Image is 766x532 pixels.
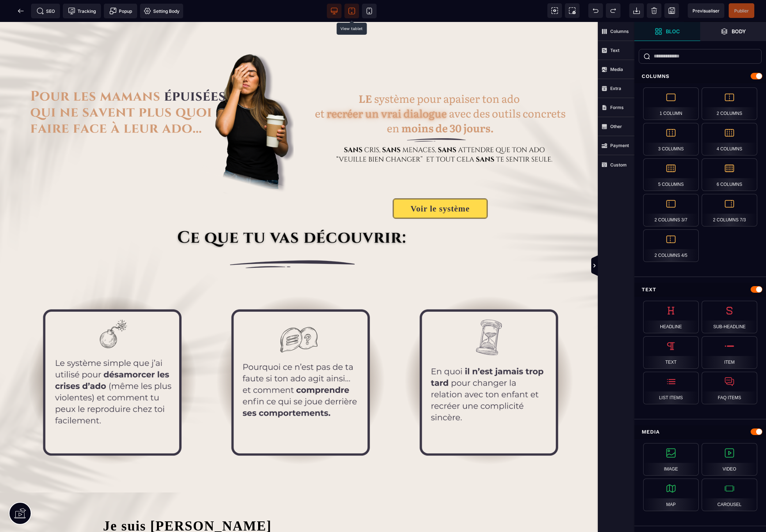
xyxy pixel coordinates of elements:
[393,176,488,197] button: Voir le système
[693,8,720,14] span: Previsualiser
[68,7,96,15] span: Tracking
[643,194,699,226] div: 2 Columns 3/7
[702,87,757,120] div: 2 Columns
[643,87,699,120] div: 1 Column
[634,70,766,83] div: Columns
[643,372,699,404] div: List Items
[565,3,580,18] span: Screenshot
[643,336,699,369] div: Text
[22,22,294,175] img: 6c492f36aea34ef07171f02ac7f1e163_titre_1.png
[688,3,724,18] span: Preview
[610,162,627,168] strong: Custom
[305,22,576,175] img: 607fc51804710576c4ee89d9470ef417_sous_titre_1.png
[643,301,699,333] div: Headline
[634,283,766,296] div: Text
[643,479,699,511] div: Map
[109,7,132,15] span: Popup
[702,301,757,333] div: Sub-Headline
[82,492,294,516] h2: Je suis [PERSON_NAME]
[702,372,757,404] div: FAQ Items
[702,194,757,226] div: 2 Columns 7/3
[610,143,629,148] strong: Payment
[643,123,699,156] div: 3 Columns
[610,67,623,72] strong: Media
[144,7,180,15] span: Setting Body
[702,158,757,191] div: 6 Columns
[666,29,680,34] strong: Bloc
[547,3,562,18] span: View components
[634,425,766,439] div: Media
[610,29,629,34] strong: Columns
[643,443,699,476] div: Image
[610,105,624,110] strong: Forms
[702,123,757,156] div: 4 Columns
[610,86,621,91] strong: Extra
[702,479,757,511] div: Carousel
[643,229,699,262] div: 2 Columns 4/5
[702,336,757,369] div: Item
[210,270,388,447] img: 3684476413272deed27b480efd30e5ba_c__2.png
[399,270,576,447] img: 89b60023b528d7062e9cb9c8272d74f1_3.png
[11,227,587,257] img: 22cb71c7f26e2941395524cacad8b909_trait.png
[610,48,619,53] strong: Text
[37,7,55,15] span: SEO
[734,8,749,14] span: Publier
[634,22,700,41] span: Open Blocks
[700,22,766,41] span: Open Layer Manager
[732,29,746,34] strong: Body
[702,443,757,476] div: Video
[643,158,699,191] div: 5 Columns
[22,270,199,447] img: 5723492d8ae826f810d0385d0d05c1d8_1.png
[610,124,622,129] strong: Other
[126,208,472,226] img: f8636147bfda1fd022e1d76bfd7628a5_ce_que_tu_vas_decouvrir_2.png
